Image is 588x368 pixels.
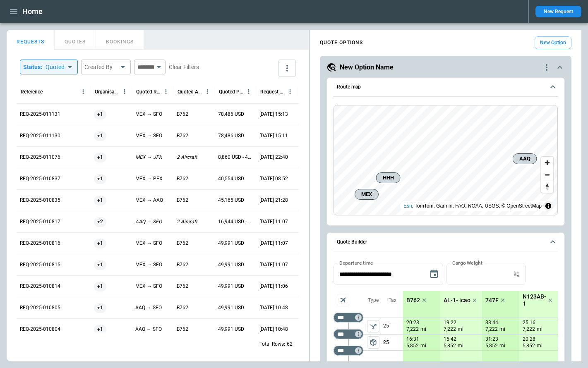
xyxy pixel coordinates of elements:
[55,30,96,50] button: QUOTES
[444,342,456,349] p: 5,852
[177,261,188,268] p: B762
[458,326,463,333] p: mi
[260,89,285,95] div: Request Created At (UTC+3:00)
[218,283,244,290] p: 49,991 USD
[287,341,293,348] p: 62
[403,203,412,209] a: Esri
[94,297,106,318] span: +1
[218,326,244,333] p: 49,991 USD
[367,320,379,332] span: Type of sector
[177,197,188,204] p: B762
[326,62,565,72] button: New Option Namequote-option-actions
[444,297,470,304] p: AL-1- icao
[485,326,498,333] p: 7,222
[135,240,162,247] p: MEX → SFO
[535,36,571,49] button: New Option
[406,326,419,333] p: 7,222
[380,174,397,182] span: HHH
[406,342,419,349] p: 5,852
[46,63,65,71] div: Quoted
[94,233,106,254] span: +1
[259,154,288,161] p: 20/08/2025 22:40
[340,63,394,72] h5: New Option Name
[23,63,65,71] div: Status :
[259,218,288,225] p: 08/08/2025 11:07
[259,240,288,247] p: 08/08/2025 11:07
[285,86,295,97] button: Request Created At (UTC+3:00) column menu
[218,218,253,225] p: 16,944 USD - 85,973 USD
[169,62,199,72] button: Clear Filters
[135,304,162,311] p: AAQ → SFO
[135,283,162,290] p: MEX → SFO
[259,175,288,182] p: 12/08/2025 08:52
[259,261,288,268] p: 08/08/2025 11:07
[485,342,498,349] p: 5,852
[20,283,60,290] p: REQ-2025-010814
[339,259,373,266] label: Departure time
[369,338,377,346] span: package_2
[218,304,244,311] p: 49,991 USD
[218,197,244,204] p: 45,165 USD
[20,132,60,139] p: REQ-2025-011130
[259,132,288,139] p: 21/08/2025 15:11
[406,336,419,342] p: 16:31
[541,181,553,193] button: Reset bearing to north
[94,147,106,168] span: +1
[21,89,43,95] div: Reference
[444,320,456,326] p: 19:22
[219,89,243,95] div: Quoted Price
[161,86,171,97] button: Quoted Route column menu
[420,342,426,349] p: mi
[259,341,285,348] p: Total Rows:
[177,132,188,139] p: B762
[406,320,419,326] p: 20:23
[177,326,188,333] p: B762
[22,7,43,17] h1: Home
[541,157,553,169] button: Zoom in
[523,320,535,326] p: 25:16
[218,111,244,118] p: 78,486 USD
[177,154,197,161] p: 2 Aircraft
[20,154,60,161] p: REQ-2025-011076
[7,30,55,50] button: REQUESTS
[334,78,558,97] button: Route map
[452,259,482,266] label: Cargo Weight
[218,175,244,182] p: 40,554 USD
[514,270,520,277] p: kg
[523,342,535,349] p: 5,852
[20,175,60,182] p: REQ-2025-010837
[94,254,106,275] span: +1
[406,297,420,304] p: B762
[543,201,553,211] summary: Toggle attribution
[135,132,162,139] p: MEX → SFO
[20,218,60,225] p: REQ-2025-010817
[523,293,546,307] p: N123AB-1
[243,86,254,97] button: Quoted Price column menu
[135,111,162,118] p: MEX → SFO
[177,111,188,118] p: B762
[218,132,244,139] p: 78,486 USD
[135,326,162,333] p: AAQ → SFO
[20,304,60,311] p: REQ-2025-010805
[383,335,403,350] p: 25
[94,104,106,125] span: +1
[337,84,361,90] h6: Route map
[334,329,363,339] div: Too short
[444,336,456,342] p: 15:42
[259,326,288,333] p: 08/08/2025 10:48
[358,190,375,198] span: MEX
[334,105,558,215] div: Route map
[202,86,213,97] button: Quoted Aircraft column menu
[334,346,363,356] div: Too short
[20,111,60,118] p: REQ-2025-011131
[542,62,552,72] div: quote-option-actions
[20,261,60,268] p: REQ-2025-010815
[135,175,163,182] p: MEX → PEX
[537,326,542,333] p: mi
[334,233,558,252] button: Quote Builder
[334,105,557,215] canvas: Map
[94,276,106,297] span: +1
[383,318,403,334] p: 25
[259,111,288,118] p: 21/08/2025 15:13
[178,89,202,95] div: Quoted Aircraft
